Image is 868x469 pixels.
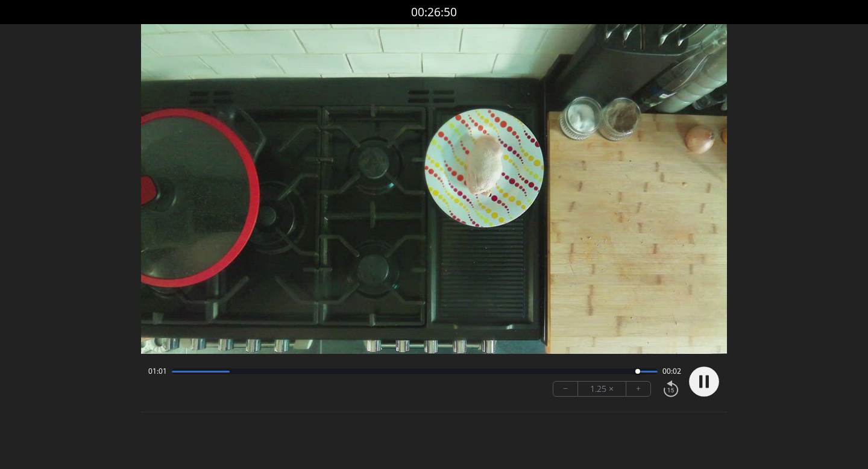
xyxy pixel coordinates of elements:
[553,382,578,396] button: −
[626,382,650,396] button: +
[148,367,167,376] span: 01:01
[578,382,626,396] div: 1.25 ×
[411,4,457,21] a: 00:26:50
[662,367,681,376] span: 00:02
